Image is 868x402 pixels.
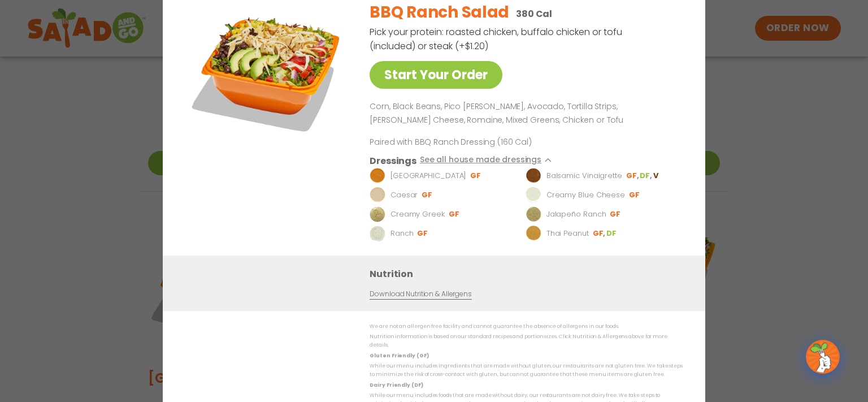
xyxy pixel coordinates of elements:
img: Dressing preview image for Caesar [370,187,385,202]
p: Creamy Blue Cheese [546,189,625,200]
img: Dressing preview image for Balsamic Vinaigrette [526,167,541,183]
p: [GEOGRAPHIC_DATA] [390,170,466,181]
li: GF [470,170,482,180]
p: 380 Cal [516,7,552,21]
li: GF [593,228,606,238]
img: Dressing preview image for Creamy Blue Cheese [526,187,541,202]
li: GF [626,170,640,180]
strong: Gluten Friendly (GF) [370,352,428,358]
h3: Nutrition [370,266,688,280]
p: Pick your protein: roasted chicken, buffalo chicken or tofu (included) or steak (+$1.20) [370,25,624,53]
img: Dressing preview image for Creamy Greek [370,206,385,222]
li: GF [422,189,433,200]
p: We are not an allergen free facility and cannot guarantee the absence of allergens in our foods. [370,322,683,331]
p: Nutrition information is based on our standard recipes and portion sizes. Click Nutrition & Aller... [370,332,683,350]
a: Download Nutrition & Allergens [370,288,471,299]
button: See all house made dressings [420,153,557,167]
p: Paired with BBQ Ranch Dressing (160 Cal) [370,136,579,148]
img: Dressing preview image for Ranch [370,225,385,241]
p: Balsamic Vinaigrette [546,170,622,181]
p: Ranch [390,227,414,239]
a: Start Your Order [370,61,502,89]
p: While our menu includes ingredients that are made without gluten, our restaurants are not gluten ... [370,362,683,379]
img: Dressing preview image for BBQ Ranch [370,167,385,183]
h2: BBQ Ranch Salad [370,1,509,24]
p: Thai Peanut [546,227,589,239]
img: Dressing preview image for Jalapeño Ranch [526,206,541,222]
p: Jalapeño Ranch [546,208,606,219]
li: V [653,170,659,180]
img: Dressing preview image for Thai Peanut [526,225,541,241]
li: DF [606,228,618,238]
p: Caesar [390,189,418,200]
li: GF [629,189,641,200]
p: Creamy Greek [390,208,445,219]
img: wpChatIcon [807,341,839,373]
li: GF [610,209,622,219]
li: DF [640,170,653,180]
li: GF [417,228,429,238]
li: GF [449,209,461,219]
h3: Dressings [370,153,416,167]
strong: Dairy Friendly (DF) [370,381,423,388]
p: Corn, Black Beans, Pico [PERSON_NAME], Avocado, Tortilla Strips, [PERSON_NAME] Cheese, Romaine, M... [370,100,678,127]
